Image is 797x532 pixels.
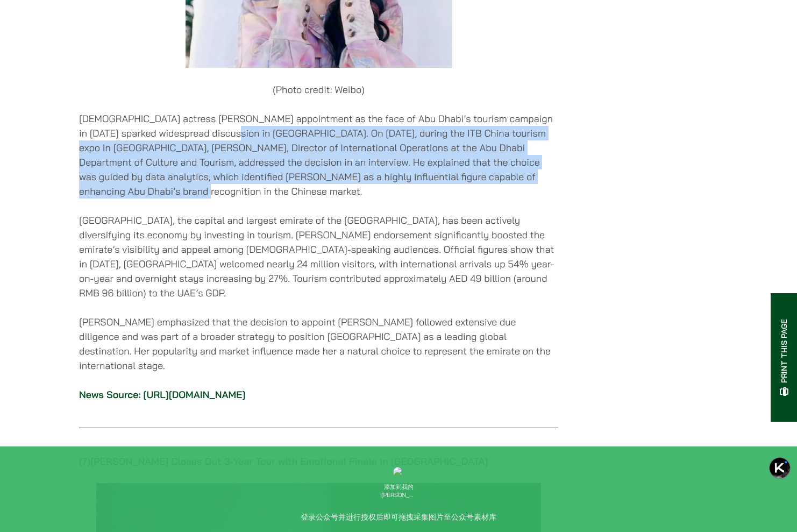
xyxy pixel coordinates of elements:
[79,388,141,401] strong: News Source:
[79,213,558,300] p: [GEOGRAPHIC_DATA], the capital and largest emirate of the [GEOGRAPHIC_DATA], has been actively di...
[79,82,558,97] p: (Photo credit: Weibo)
[143,388,245,401] a: [URL][DOMAIN_NAME]
[79,315,558,373] p: [PERSON_NAME] emphasized that the decision to appoint [PERSON_NAME] followed extensive due dilige...
[79,111,558,198] p: [DEMOGRAPHIC_DATA] actress [PERSON_NAME] appointment as the face of Abu Dhabi’s tourism campaign ...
